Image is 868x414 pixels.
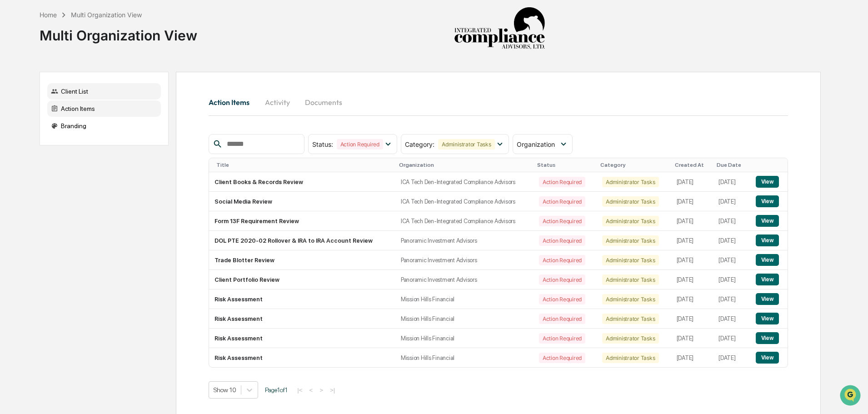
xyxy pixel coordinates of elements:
div: Home [40,11,57,19]
button: < [306,386,315,394]
div: Action Required [539,255,585,265]
button: Action Items [209,91,257,113]
td: [DATE] [713,309,750,329]
button: View [756,352,779,364]
td: Panoramic Investment Advisors [395,270,534,289]
td: Risk Assessment [209,329,395,348]
div: Category [600,162,668,168]
a: Powered byPylon [64,154,110,161]
div: Administrator Tasks [438,139,494,150]
button: View [756,313,779,324]
div: Client List [47,83,161,100]
span: Data Lookup [18,132,57,141]
td: [DATE] [713,329,750,348]
td: [DATE] [671,172,713,192]
button: View [756,332,779,344]
div: Action Required [539,333,585,344]
td: Mission Hills Financial [395,348,534,367]
div: 🗄️ [66,115,73,123]
button: View [756,215,779,227]
td: Risk Assessment [209,348,395,367]
input: Clear [24,41,150,51]
span: Page 1 of 1 [265,386,288,394]
div: Action Required [539,274,585,285]
button: View [756,234,779,246]
div: Administrator Tasks [602,177,658,187]
td: [DATE] [671,289,713,309]
div: We're available if you need us! [31,79,115,86]
button: > [317,386,326,394]
td: [DATE] [671,250,713,270]
button: Documents [298,91,349,113]
div: activity tabs [209,91,788,113]
td: [DATE] [671,329,713,348]
div: Action Required [539,177,585,187]
td: [DATE] [713,192,750,211]
td: ICA Tech Den-Integrated Compliance Advisors [395,211,534,231]
td: [DATE] [671,192,713,211]
div: 🖐️ [9,115,16,123]
img: Integrated Compliance Advisors [454,7,545,50]
div: Administrator Tasks [602,314,658,324]
td: [DATE] [713,211,750,231]
button: View [756,274,779,285]
img: 1746055101610-c473b297-6a78-478c-a979-82029cc54cd1 [9,70,25,86]
span: Category : [405,140,434,148]
td: [DATE] [671,270,713,289]
div: Administrator Tasks [602,353,658,363]
td: [DATE] [713,172,750,192]
td: Panoramic Investment Advisors [395,231,534,250]
span: Attestations [75,115,113,124]
button: Start new chat [155,72,165,83]
td: Social Media Review [209,192,395,211]
span: Preclearance [18,115,59,124]
td: ICA Tech Den-Integrated Compliance Advisors [395,172,534,192]
span: Pylon [90,154,110,161]
div: Action Required [539,294,585,304]
div: Administrator Tasks [602,274,658,285]
div: Administrator Tasks [602,235,658,246]
button: |< [294,386,305,394]
td: [DATE] [671,211,713,231]
div: Action Required [539,196,585,207]
div: Status [537,162,593,168]
td: Mission Hills Financial [395,289,534,309]
td: Mission Hills Financial [395,309,534,329]
td: [DATE] [713,348,750,367]
span: Status : [312,140,333,148]
div: Action Items [47,100,161,117]
td: [DATE] [671,231,713,250]
div: Administrator Tasks [602,255,658,265]
div: Administrator Tasks [602,294,658,304]
a: 🔎Data Lookup [5,128,61,145]
td: Client Portfolio Review [209,270,395,289]
a: 🖐️Preclearance [5,111,62,127]
div: Start new chat [31,70,149,79]
td: Risk Assessment [209,289,395,309]
td: ICA Tech Den-Integrated Compliance Advisors [395,192,534,211]
div: Action Required [539,353,585,363]
button: View [756,195,779,207]
div: Action Required [539,235,585,246]
td: Form 13F Requirement Review [209,211,395,231]
div: Multi Organization View [40,20,197,44]
iframe: Open customer support [839,384,863,409]
td: [DATE] [713,270,750,289]
td: Trade Blotter Review [209,250,395,270]
div: Administrator Tasks [602,196,658,207]
div: Action Required [539,314,585,324]
td: DOL PTE 2020-02 Rollover & IRA to IRA Account Review [209,231,395,250]
td: [DATE] [713,250,750,270]
div: Administrator Tasks [602,216,658,226]
div: Due Date [717,162,747,168]
div: Action Required [539,216,585,226]
div: Organization [399,162,530,168]
button: View [756,176,779,188]
button: >| [327,386,338,394]
td: Mission Hills Financial [395,329,534,348]
div: Administrator Tasks [602,333,658,344]
a: 🗄️Attestations [62,111,116,127]
td: Client Books & Records Review [209,172,395,192]
div: Action Required [337,139,383,150]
